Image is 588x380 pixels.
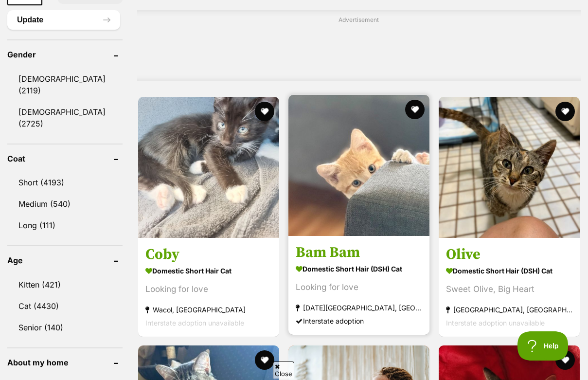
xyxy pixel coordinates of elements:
[255,350,274,370] button: favourite
[7,317,123,338] a: Senior (140)
[7,296,123,316] a: Cat (4430)
[7,154,123,163] header: Coat
[7,172,123,193] a: Short (4193)
[296,280,422,293] div: Looking for love
[446,318,545,326] span: Interstate adoption unavailable
[145,282,272,295] div: Looking for love
[7,10,120,30] button: Update
[439,237,580,336] a: Olive Domestic Short Hair (DSH) Cat Sweet Olive, Big Heart [GEOGRAPHIC_DATA], [GEOGRAPHIC_DATA] I...
[7,274,123,295] a: Kitten (421)
[138,237,279,336] a: Coby Domestic Short Hair Cat Looking for love Wacol, [GEOGRAPHIC_DATA] Interstate adoption unavai...
[7,69,123,101] a: [DEMOGRAPHIC_DATA] (2119)
[255,102,274,121] button: favourite
[288,235,429,334] a: Bam Bam Domestic Short Hair (DSH) Cat Looking for love [DATE][GEOGRAPHIC_DATA], [GEOGRAPHIC_DATA]...
[405,100,425,119] button: favourite
[446,303,572,316] strong: [GEOGRAPHIC_DATA], [GEOGRAPHIC_DATA]
[145,303,272,316] strong: Wacol, [GEOGRAPHIC_DATA]
[296,261,422,275] strong: Domestic Short Hair (DSH) Cat
[7,102,123,134] a: [DEMOGRAPHIC_DATA] (2725)
[7,50,123,59] header: Gender
[145,245,272,263] h3: Coby
[555,102,575,121] button: favourite
[517,331,569,361] iframe: Help Scout Beacon - Open
[288,95,429,236] img: Bam Bam - Domestic Short Hair (DSH) Cat
[446,245,572,263] h3: Olive
[7,215,123,235] a: Long (111)
[145,318,244,326] span: Interstate adoption unavailable
[446,263,572,277] strong: Domestic Short Hair (DSH) Cat
[273,362,294,379] span: Close
[7,358,123,367] header: About my home
[145,263,272,277] strong: Domestic Short Hair Cat
[296,301,422,314] strong: [DATE][GEOGRAPHIC_DATA], [GEOGRAPHIC_DATA]
[446,282,572,295] div: Sweet Olive, Big Heart
[296,243,422,261] h3: Bam Bam
[138,97,279,238] img: Coby - Domestic Short Hair Cat
[439,97,580,238] img: Olive - Domestic Short Hair (DSH) Cat
[7,256,123,265] header: Age
[7,194,123,214] a: Medium (540)
[296,314,422,327] div: Interstate adoption
[555,350,575,370] button: favourite
[137,10,581,81] div: Advertisement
